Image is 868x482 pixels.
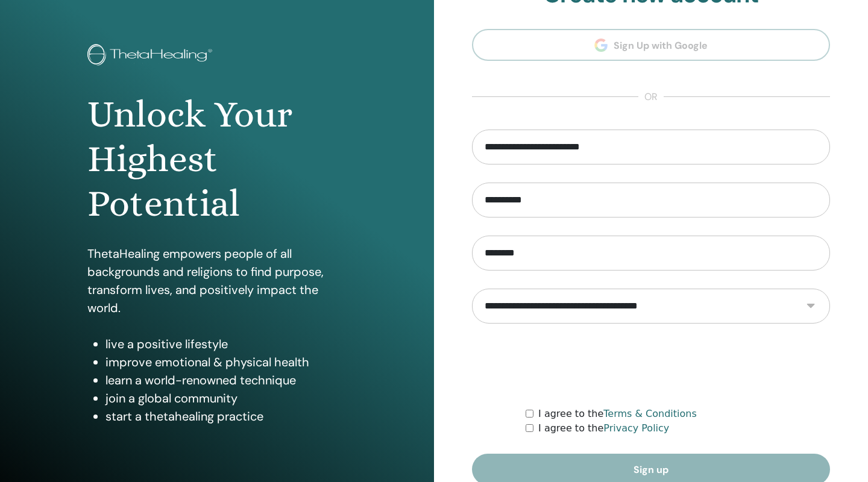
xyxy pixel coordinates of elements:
h1: Unlock Your Highest Potential [87,92,347,227]
a: Privacy Policy [603,422,669,434]
li: live a positive lifestyle [105,335,347,353]
label: I agree to the [538,407,697,421]
p: ThetaHealing empowers people of all backgrounds and religions to find purpose, transform lives, a... [87,245,347,317]
a: Terms & Conditions [603,408,696,419]
li: start a thetahealing practice [105,407,347,425]
li: learn a world-renowned technique [105,371,347,389]
iframe: reCAPTCHA [559,342,743,389]
span: or [638,90,664,104]
li: improve emotional & physical health [105,353,347,371]
label: I agree to the [538,421,669,436]
li: join a global community [105,389,347,407]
